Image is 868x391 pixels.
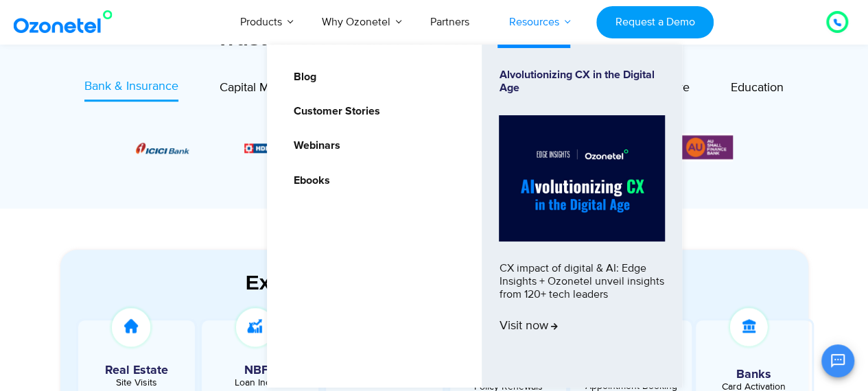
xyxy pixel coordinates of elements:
[679,133,733,161] img: Picture13.png
[284,103,382,120] a: Customer Stories
[596,6,714,38] a: Request a Demo
[731,78,784,102] a: Education
[85,364,188,377] h5: Real Estate
[136,143,189,154] img: Picture8.png
[821,344,854,377] button: Open chat
[284,137,342,154] a: Webinars
[731,80,784,95] span: Education
[499,69,665,364] a: Alvolutionizing CX in the Digital AgeCX impact of digital & AI: Edge Insights + Ozonetel unveil i...
[209,364,312,377] h5: NBFC
[85,378,188,388] div: Site Visits
[220,78,302,102] a: Capital Markets
[209,378,312,388] div: Loan Inquiry
[84,79,178,94] span: Bank & Insurance
[499,319,557,334] span: Visit now
[136,133,733,161] div: Image Carousel
[244,143,298,152] img: Picture9.png
[74,270,822,294] div: Experience Our Voice AI Agents in Action
[499,115,665,241] img: Alvolutionizing.jpg
[284,172,331,189] a: Ebooks
[244,139,298,156] div: 2 / 6
[136,139,189,156] div: 1 / 6
[284,69,318,86] a: Blog
[679,133,733,161] div: 6 / 6
[84,78,178,102] a: Bank & Insurance
[220,80,302,95] span: Capital Markets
